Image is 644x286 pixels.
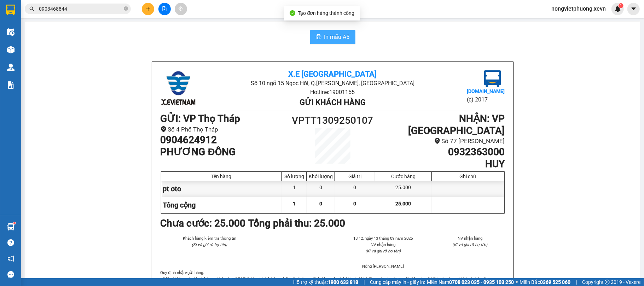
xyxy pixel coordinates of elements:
b: GỬI : VP Thọ Tháp [161,113,240,124]
button: caret-down [627,3,640,15]
strong: 0708 023 035 - 0935 103 250 [449,279,514,285]
img: solution-icon [7,81,14,89]
i: (Kí và ghi rõ họ tên) [452,242,488,247]
img: warehouse-icon [7,28,14,36]
div: 25.000 [375,181,431,197]
img: logo-vxr [6,5,15,15]
div: 0 [307,181,335,197]
li: Số 10 ngõ 15 Ngọc Hồi, Q.[PERSON_NAME], [GEOGRAPHIC_DATA] [218,79,447,88]
span: caret-down [631,6,637,12]
span: message [7,271,14,278]
h1: VPTT1309250107 [290,113,376,128]
b: [DOMAIN_NAME] [467,88,505,94]
span: 1 [293,201,296,206]
strong: 0369 525 060 [540,279,570,285]
h1: PHƯƠNG ĐÔNG [161,146,290,158]
b: X.E [GEOGRAPHIC_DATA] [288,70,377,78]
b: GỬI : VP Thọ Tháp [9,51,89,63]
li: 18:12, ngày 13 tháng 09 năm 2025 [348,235,418,241]
button: plus [142,3,154,15]
img: logo.jpg [9,9,44,44]
input: Tìm tên, số ĐT hoặc mã đơn [39,5,122,13]
span: Miền Bắc [520,278,570,286]
div: Cước hàng [377,174,429,179]
span: ⚪️ [516,281,518,284]
b: Gửi khách hàng [300,98,366,107]
img: icon-new-feature [615,6,621,12]
b: Tổng phải thu: 25.000 [249,217,346,229]
h1: 0904624912 [161,134,290,146]
span: | [364,278,365,286]
span: 25.000 [395,201,411,206]
span: Hỗ trợ kỹ thuật: [293,278,358,286]
span: Cung cấp máy in - giấy in: [370,278,425,286]
img: warehouse-icon [7,64,14,71]
span: 0 [319,201,322,206]
h1: 0932363000 [376,146,505,158]
li: NV nhận hàng [348,241,418,248]
div: Ghi chú [434,174,503,179]
span: aim [178,6,183,11]
span: copyright [605,280,610,285]
span: plus [146,6,151,11]
img: logo.jpg [484,70,501,87]
span: question-circle [7,239,14,246]
li: (c) 2017 [467,95,505,104]
i: (Kí và ghi rõ họ tên) [192,242,227,247]
button: file-add [158,3,171,15]
div: 0 [335,181,375,197]
span: Tổng cộng [163,201,196,209]
span: printer [316,34,321,41]
span: Miền Nam [427,278,514,286]
i: (Kí và ghi rõ họ tên) [365,249,401,253]
span: close-circle [124,6,128,11]
span: environment [161,126,167,132]
span: notification [7,255,14,262]
li: Nông [PERSON_NAME] [348,263,418,269]
span: file-add [162,6,167,11]
b: NHẬN : VP [GEOGRAPHIC_DATA] [408,113,505,136]
sup: 1 [13,222,16,224]
li: Hotline: 19001155 [218,88,447,97]
div: Khối lượng [308,174,333,179]
button: aim [175,3,187,15]
button: printerIn mẫu A5 [310,30,355,44]
li: Số 4 Phố Thọ Tháp [161,125,290,134]
img: logo.jpg [161,70,196,106]
span: Tạo đơn hàng thành công [298,10,355,16]
img: warehouse-icon [7,46,14,53]
h1: HUY [376,158,505,170]
li: Số 10 ngõ 15 Ngọc Hồi, Q.[PERSON_NAME], [GEOGRAPHIC_DATA] [66,17,296,26]
span: In mẫu A5 [324,33,350,41]
div: Tên hàng [163,174,280,179]
div: 1 [282,181,307,197]
span: search [29,6,34,11]
span: 1 [620,3,622,8]
span: | [576,278,577,286]
li: Hotline: 19001155 [66,26,296,35]
strong: 1900 633 818 [328,279,358,285]
span: environment [434,138,440,144]
img: warehouse-icon [7,223,14,230]
li: Khách hàng kiểm tra thông tin [175,235,245,241]
b: Chưa cước : 25.000 [161,217,246,229]
span: 0 [354,201,356,206]
li: Số 77 [PERSON_NAME] [376,136,505,146]
sup: 1 [619,3,623,8]
span: check-circle [290,10,295,16]
li: NV nhận hàng [435,235,505,241]
div: Số lượng [284,174,304,179]
div: pt oto [161,181,282,197]
span: close-circle [124,6,128,12]
div: Giá trị [337,174,373,179]
span: nongvietphuong.xevn [546,4,611,13]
